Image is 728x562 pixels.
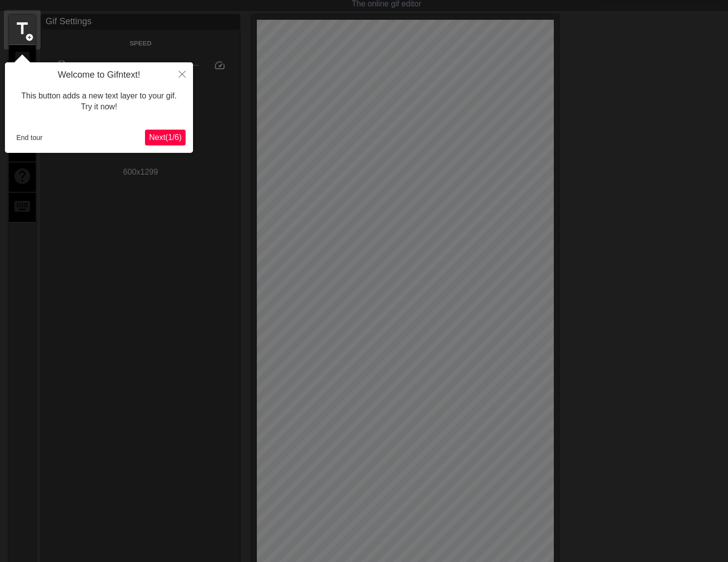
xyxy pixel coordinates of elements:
[171,62,193,85] button: Close
[149,133,182,141] span: Next ( 1 / 6 )
[12,81,186,123] div: This button adds a new text layer to your gif. Try it now!
[12,70,186,81] h4: Welcome to Gifntext!
[12,130,47,145] button: End tour
[145,130,186,145] button: Next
